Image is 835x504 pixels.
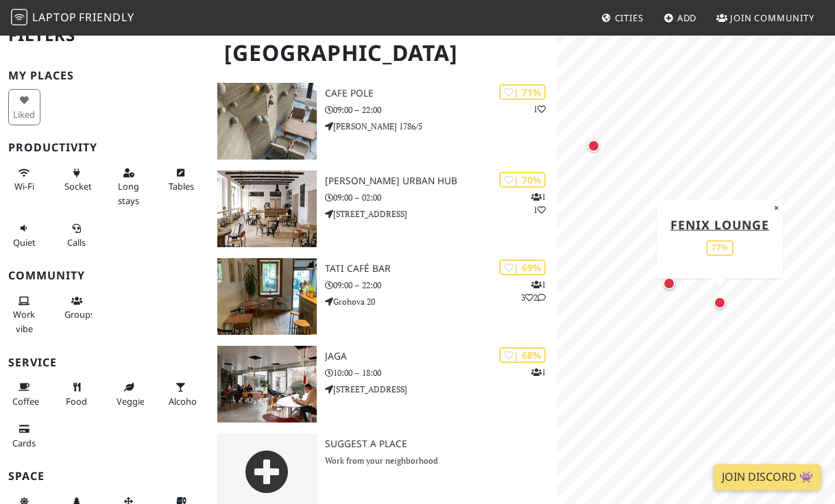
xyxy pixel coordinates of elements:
[615,12,644,24] span: Cities
[209,346,557,423] a: JAGA | 68% 1 JAGA 10:00 – 18:00 [STREET_ADDRESS]
[531,366,546,379] p: 1
[325,263,557,275] h3: TATI Café Bar
[117,395,145,407] span: Veggie
[711,5,820,30] a: Join Community
[32,10,77,25] span: Laptop
[325,103,557,116] p: 09:00 – 22:00
[8,290,40,340] button: Work vibe
[8,269,201,282] h3: Community
[531,190,546,216] p: 1 1
[325,366,557,379] p: 10:00 – 18:00
[64,180,96,192] span: Power sockets
[112,376,145,412] button: Veggie
[112,162,145,212] button: Long stays
[12,395,39,407] span: Coffee
[169,180,194,192] span: Work-friendly tables
[8,162,40,198] button: Wi-Fi
[8,470,201,483] h3: Space
[325,351,557,362] h3: JAGA
[730,12,814,24] span: Join Community
[521,278,546,304] p: 1 3 2
[596,5,649,30] a: Cities
[8,69,201,82] h3: My Places
[217,171,317,247] img: SKØG Urban Hub
[660,275,678,292] div: Map marker
[13,236,36,249] span: Quiet
[67,236,86,249] span: Video/audio calls
[325,279,557,292] p: 09:00 – 22:00
[325,454,557,467] p: Work from your neighborhood
[165,162,197,198] button: Tables
[217,258,317,335] img: TATI Café Bar
[60,217,93,253] button: Calls
[79,10,134,25] span: Friendly
[325,175,557,187] h3: [PERSON_NAME] Urban Hub
[169,395,199,407] span: Alcohol
[64,308,95,320] span: Group tables
[8,356,201,369] h3: Service
[325,295,557,308] p: Grohova 20
[118,180,139,206] span: Long stays
[8,141,201,154] h3: Productivity
[533,103,546,116] p: 1
[8,217,40,253] button: Quiet
[13,308,35,334] span: People working
[499,172,546,188] div: | 70%
[8,376,40,412] button: Coffee
[706,240,734,255] div: 77%
[325,191,557,204] p: 09:00 – 02:00
[770,200,783,215] button: Close popup
[209,83,557,160] a: cafe POLE | 71% 1 cafe POLE 09:00 – 22:00 [PERSON_NAME] 1786/5
[213,34,555,72] h1: [GEOGRAPHIC_DATA]
[11,9,27,25] img: LaptopFriendly
[325,438,557,450] h3: Suggest a Place
[209,258,557,335] a: TATI Café Bar | 69% 132 TATI Café Bar 09:00 – 22:00 Grohova 20
[499,260,546,275] div: | 69%
[499,347,546,363] div: | 68%
[658,5,703,30] a: Add
[670,216,769,232] a: Fenix Lounge
[165,376,197,412] button: Alcohol
[66,395,87,407] span: Food
[711,294,729,312] div: Map marker
[12,437,36,449] span: Credit cards
[585,137,603,155] div: Map marker
[209,171,557,247] a: SKØG Urban Hub | 70% 11 [PERSON_NAME] Urban Hub 09:00 – 02:00 [STREET_ADDRESS]
[60,162,93,198] button: Sockets
[14,180,34,192] span: Stable Wi-Fi
[325,207,557,220] p: [STREET_ADDRESS]
[499,84,546,100] div: | 71%
[217,346,317,423] img: JAGA
[325,88,557,99] h3: cafe POLE
[677,12,697,24] span: Add
[325,120,557,133] p: [PERSON_NAME] 1786/5
[11,6,134,30] a: LaptopFriendly LaptopFriendly
[8,418,40,454] button: Cards
[60,290,93,326] button: Groups
[217,83,317,160] img: cafe POLE
[325,383,557,396] p: [STREET_ADDRESS]
[60,376,93,412] button: Food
